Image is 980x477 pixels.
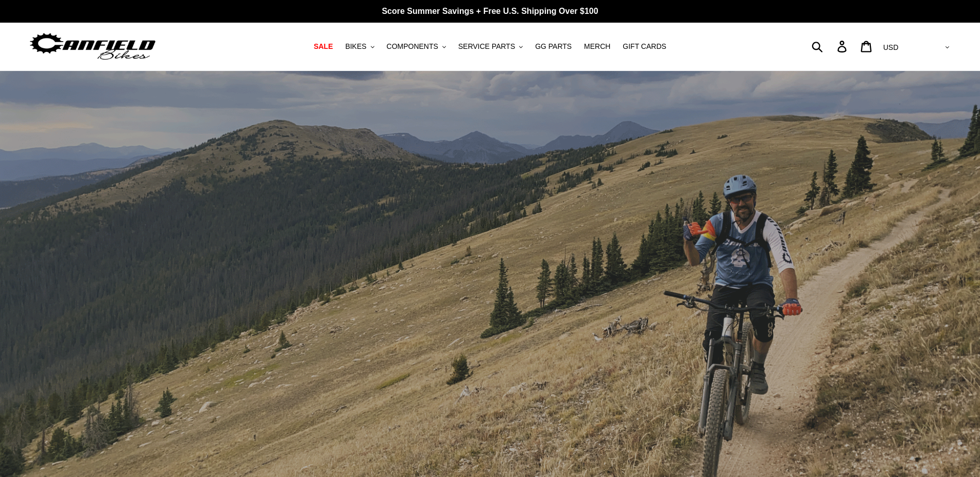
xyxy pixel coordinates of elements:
[623,42,666,51] span: GIFT CARDS
[28,30,157,63] img: Canfield Bikes
[340,40,379,54] button: BIKES
[579,40,615,54] a: MERCH
[817,35,844,58] input: Search
[382,40,451,54] button: COMPONENTS
[458,42,515,51] span: SERVICE PARTS
[308,40,338,54] a: SALE
[584,42,610,51] span: MERCH
[314,42,333,51] span: SALE
[453,40,528,54] button: SERVICE PARTS
[530,40,577,54] a: GG PARTS
[617,40,672,54] a: GIFT CARDS
[345,42,366,51] span: BIKES
[387,42,438,51] span: COMPONENTS
[535,42,572,51] span: GG PARTS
